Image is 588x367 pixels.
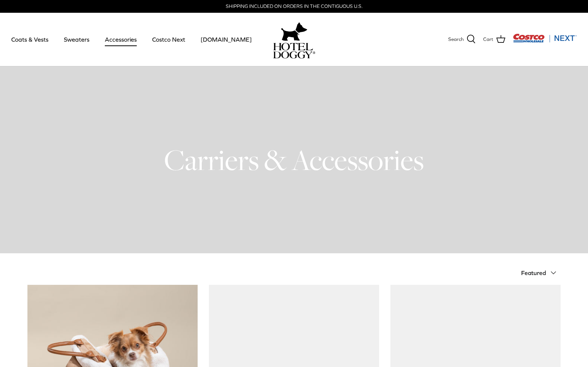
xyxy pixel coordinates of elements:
a: hoteldoggy.com hoteldoggycom [273,20,315,59]
img: hoteldoggycom [273,43,315,59]
h1: Carriers & Accessories [27,141,561,178]
span: Search [448,36,464,44]
span: Featured [521,269,546,276]
a: Cart [483,35,505,44]
a: Accessories [98,27,144,52]
img: hoteldoggy.com [281,20,307,43]
img: Costco Next [513,33,577,43]
a: [DOMAIN_NAME] [194,27,258,52]
a: Coats & Vests [5,27,55,52]
a: Sweaters [57,27,96,52]
button: Featured [521,265,561,281]
span: Cart [483,36,493,44]
a: Visit Costco Next [513,38,577,44]
a: Costco Next [145,27,192,52]
a: Search [448,35,476,44]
